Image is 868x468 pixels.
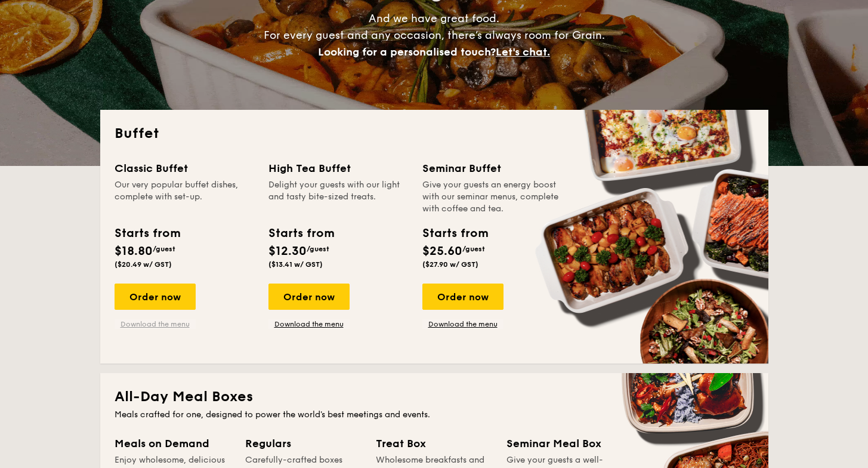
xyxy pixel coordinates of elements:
[115,124,754,143] h2: Buffet
[268,260,323,269] span: ($13.41 w/ GST)
[115,260,172,269] span: ($20.49 w/ GST)
[115,244,153,258] span: $18.80
[506,435,623,452] div: Seminar Meal Box
[268,319,350,329] a: Download the menu
[115,435,231,452] div: Meals on Demand
[268,160,408,177] div: High Tea Buffet
[462,245,485,253] span: /guest
[318,45,496,59] span: Looking for a personalised touch?
[307,245,329,253] span: /guest
[268,224,333,242] div: Starts from
[496,45,550,59] span: Let's chat.
[245,435,362,452] div: Regulars
[422,224,487,242] div: Starts from
[268,244,307,258] span: $12.30
[268,284,350,310] div: Order now
[115,387,754,407] h2: All-Day Meal Boxes
[422,284,503,310] div: Order now
[422,179,562,215] div: Give your guests an energy boost with our seminar menus, complete with coffee and tea.
[115,179,254,215] div: Our very popular buffet dishes, complete with set-up.
[115,409,754,421] div: Meals crafted for one, designed to power the world's best meetings and events.
[422,244,462,258] span: $25.60
[115,319,196,329] a: Download the menu
[376,435,492,452] div: Treat Box
[422,160,562,177] div: Seminar Buffet
[115,284,196,310] div: Order now
[422,260,478,269] span: ($27.90 w/ GST)
[264,12,605,59] span: And we have great food. For every guest and any occasion, there’s always room for Grain.
[115,224,180,242] div: Starts from
[153,245,175,253] span: /guest
[268,179,408,215] div: Delight your guests with our light and tasty bite-sized treats.
[422,319,503,329] a: Download the menu
[115,160,254,177] div: Classic Buffet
